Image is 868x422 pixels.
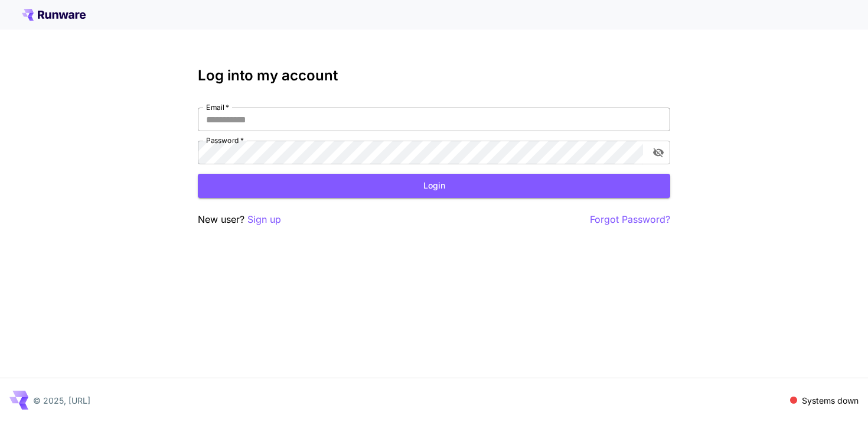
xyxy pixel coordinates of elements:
[206,102,229,112] label: Email
[648,142,669,163] button: toggle password visibility
[33,394,90,407] p: © 2025, [URL]
[198,174,670,198] button: Login
[206,135,244,145] label: Password
[198,67,670,84] h3: Log into my account
[247,212,281,227] button: Sign up
[198,212,281,227] p: New user?
[590,212,670,227] button: Forgot Password?
[802,394,859,407] p: Systems down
